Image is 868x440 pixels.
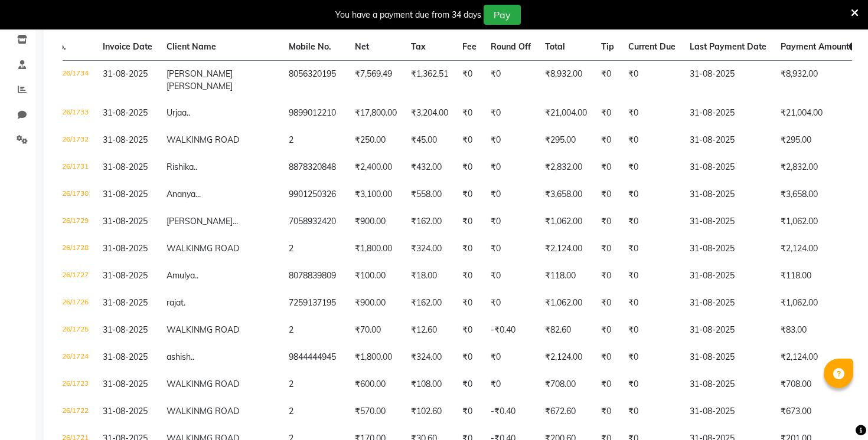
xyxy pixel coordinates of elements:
[594,344,621,371] td: ₹0
[103,216,148,226] span: 31-08-2025
[404,398,455,425] td: ₹102.60
[774,235,864,262] td: ₹2,124.00
[774,398,864,425] td: ₹673.00
[774,262,864,290] td: ₹118.00
[404,154,455,181] td: ₹432.00
[103,107,148,118] span: 31-08-2025
[594,154,621,181] td: ₹0
[484,290,538,317] td: ₹0
[282,127,348,154] td: 2
[167,324,200,335] span: WALKIN
[167,243,200,254] span: WALKIN
[348,235,404,262] td: ₹1,800.00
[538,317,594,344] td: ₹82.60
[683,208,774,235] td: 31-08-2025
[282,208,348,235] td: 7058932420
[538,235,594,262] td: ₹2,124.00
[538,181,594,208] td: ₹3,658.00
[348,181,404,208] td: ₹3,100.00
[455,235,484,262] td: ₹0
[621,344,683,371] td: ₹0
[594,181,621,208] td: ₹0
[538,154,594,181] td: ₹2,832.00
[348,371,404,398] td: ₹600.00
[282,398,348,425] td: 2
[200,379,239,389] span: MG ROAD
[621,317,683,344] td: ₹0
[683,344,774,371] td: 31-08-2025
[621,181,683,208] td: ₹0
[690,41,766,52] span: Last Payment Date
[621,371,683,398] td: ₹0
[404,100,455,127] td: ₹3,204.00
[167,379,200,389] span: WALKIN
[200,243,239,254] span: MG ROAD
[103,41,152,52] span: Invoice Date
[491,41,531,52] span: Round Off
[594,127,621,154] td: ₹0
[103,297,148,308] span: 31-08-2025
[167,406,200,416] span: WALKIN
[484,60,538,100] td: ₹0
[455,181,484,208] td: ₹0
[103,324,148,335] span: 31-08-2025
[683,317,774,344] td: 31-08-2025
[594,235,621,262] td: ₹0
[538,127,594,154] td: ₹295.00
[538,290,594,317] td: ₹1,062.00
[455,317,484,344] td: ₹0
[455,371,484,398] td: ₹0
[594,262,621,290] td: ₹0
[404,60,455,100] td: ₹1,362.51
[621,208,683,235] td: ₹0
[538,398,594,425] td: ₹672.60
[103,379,148,389] span: 31-08-2025
[282,60,348,100] td: 8056320195
[404,371,455,398] td: ₹108.00
[455,344,484,371] td: ₹0
[167,270,195,281] span: Amulya
[621,127,683,154] td: ₹0
[289,41,331,52] span: Mobile No.
[594,290,621,317] td: ₹0
[484,344,538,371] td: ₹0
[774,60,864,100] td: ₹8,932.00
[538,100,594,127] td: ₹21,004.00
[103,406,148,416] span: 31-08-2025
[348,100,404,127] td: ₹17,800.00
[167,81,233,91] span: [PERSON_NAME]
[621,290,683,317] td: ₹0
[484,398,538,425] td: -₹0.40
[103,352,148,362] span: 31-08-2025
[774,127,864,154] td: ₹295.00
[455,290,484,317] td: ₹0
[683,290,774,317] td: 31-08-2025
[683,60,774,100] td: 31-08-2025
[455,60,484,100] td: ₹0
[348,344,404,371] td: ₹1,800.00
[455,262,484,290] td: ₹0
[103,270,148,281] span: 31-08-2025
[282,344,348,371] td: 9844444945
[484,317,538,344] td: -₹0.40
[404,181,455,208] td: ₹558.00
[195,189,201,199] span: ...
[594,371,621,398] td: ₹0
[683,262,774,290] td: 31-08-2025
[462,41,477,52] span: Fee
[538,60,594,100] td: ₹8,932.00
[455,100,484,127] td: ₹0
[103,68,148,79] span: 31-08-2025
[282,371,348,398] td: 2
[774,317,864,344] td: ₹83.00
[348,60,404,100] td: ₹7,569.49
[187,107,190,118] span: ..
[167,189,195,199] span: Ananya
[774,290,864,317] td: ₹1,062.00
[683,181,774,208] td: 31-08-2025
[167,134,200,145] span: WALKIN
[774,208,864,235] td: ₹1,062.00
[167,162,194,172] span: Rishika
[455,398,484,425] td: ₹0
[167,107,187,118] span: Urjaa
